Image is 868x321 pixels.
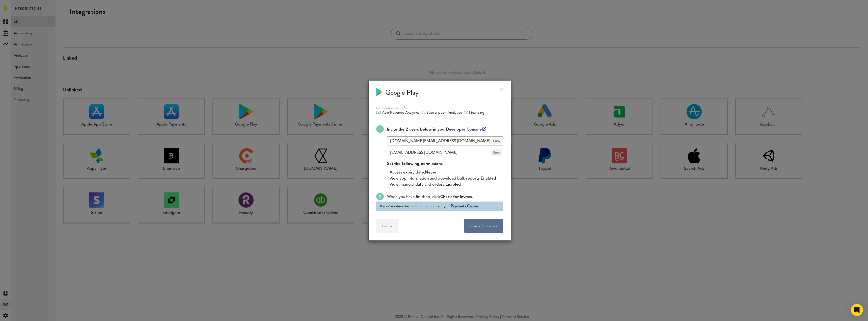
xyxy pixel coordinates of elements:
[451,203,478,209] a: Payments Center
[425,170,436,175] span: Never
[390,182,503,188] li: View financial data and orders:
[445,183,461,187] span: Enabled
[382,110,419,115] span: App Revenue Analytics
[446,128,486,132] a: Developer Console
[385,88,419,97] div: Google Play
[390,176,503,182] li: View app information and download bulk reports:
[464,219,503,233] button: Check for Invites
[387,162,443,166] span: Set the following permissions
[491,149,502,156] span: Copy
[440,195,472,199] span: Check for Invites
[387,127,503,133] div: Invite the 2 users below in your
[390,169,503,176] li: Access expiry date:
[10,4,28,8] span: Support
[491,138,502,144] span: Copy
[376,202,503,211] div: If you're interested in funding, connect your .
[376,88,383,96] img: Google Play
[427,110,462,115] span: Subscription Analytics
[387,194,503,200] div: When you have finished, click .
[851,304,863,316] div: Open Intercom Messenger
[481,177,496,181] span: Enabled
[376,106,503,110] div: Integration used for
[469,110,484,115] span: Financing
[376,219,399,233] button: Cancel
